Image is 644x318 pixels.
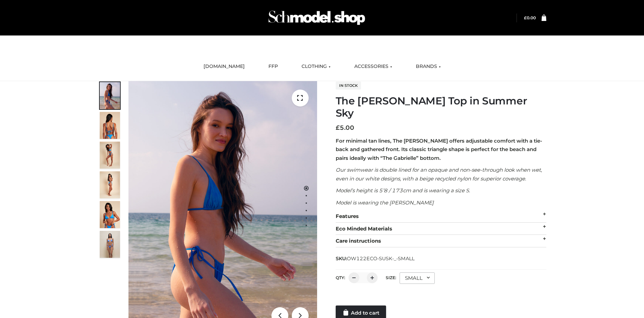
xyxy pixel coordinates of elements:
[336,124,340,131] span: £
[347,255,414,262] span: OW122ECO-SUSK-_-SMALL
[411,59,446,74] a: BRANDS
[336,167,542,182] em: Our swimwear is double lined for an opaque and non-see-through look when wet, even in our white d...
[336,199,434,206] em: Model is wearing the [PERSON_NAME]
[336,81,361,90] span: In stock
[198,59,250,74] a: [DOMAIN_NAME]
[524,15,527,20] span: £
[386,275,396,280] label: Size:
[336,138,542,161] strong: For minimal tan lines, The [PERSON_NAME] offers adjustable comfort with a tie-back and gathered f...
[336,210,546,223] div: Features
[263,59,283,74] a: FFP
[100,231,120,258] img: SSVC.jpg
[524,15,536,20] a: £0.00
[100,142,120,169] img: 4.Alex-top_CN-1-1-2.jpg
[100,82,120,109] img: 1.Alex-top_SS-1_4464b1e7-c2c9-4e4b-a62c-58381cd673c0-1.jpg
[100,201,120,228] img: 2.Alex-top_CN-1-1-2.jpg
[349,59,397,74] a: ACCESSORIES
[296,59,336,74] a: CLOTHING
[100,112,120,139] img: 5.Alex-top_CN-1-1_1-1.jpg
[266,4,367,31] img: Schmodel Admin 964
[336,254,415,263] span: SKU:
[400,272,435,284] div: SMALL
[336,223,546,235] div: Eco Minded Materials
[336,187,470,194] em: Model’s height is 5’8 / 173cm and is wearing a size S.
[524,15,536,20] bdi: 0.00
[336,124,354,131] bdi: 5.00
[336,235,546,247] div: Care instructions
[336,275,345,280] label: QTY:
[336,95,546,119] h1: The [PERSON_NAME] Top in Summer Sky
[100,171,120,198] img: 3.Alex-top_CN-1-1-2.jpg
